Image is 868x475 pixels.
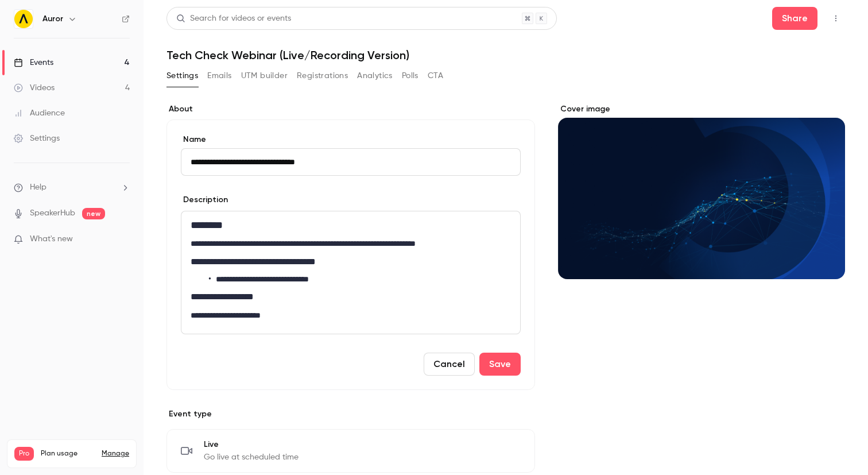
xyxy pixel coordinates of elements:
[181,211,520,334] div: editor
[41,449,95,458] span: Plan usage
[30,207,75,219] a: SpeakerHub
[772,7,817,30] button: Share
[558,103,845,279] section: Cover image
[402,67,418,85] button: Polls
[30,181,46,194] span: Help
[166,408,535,420] p: Event type
[176,13,291,25] div: Search for videos or events
[204,439,299,450] span: Live
[14,447,34,461] span: Pro
[14,181,130,194] li: help-dropdown-opener
[204,451,299,463] span: Go live at scheduled time
[424,353,475,376] button: Cancel
[166,67,198,85] button: Settings
[181,134,521,145] label: Name
[357,67,393,85] button: Analytics
[166,103,535,115] label: About
[181,211,521,334] section: description
[479,353,521,376] button: Save
[241,67,288,85] button: UTM builder
[14,10,33,28] img: Auror
[166,48,845,62] h1: Tech Check Webinar (Live/Recording Version)
[30,233,73,245] span: What's new
[14,107,65,119] div: Audience
[42,13,63,25] h6: Auror
[116,234,130,245] iframe: Noticeable Trigger
[14,57,53,68] div: Events
[102,449,129,458] a: Manage
[558,103,845,115] label: Cover image
[181,194,228,206] label: Description
[297,67,348,85] button: Registrations
[14,133,60,144] div: Settings
[82,208,105,219] span: new
[207,67,231,85] button: Emails
[428,67,443,85] button: CTA
[14,82,55,94] div: Videos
